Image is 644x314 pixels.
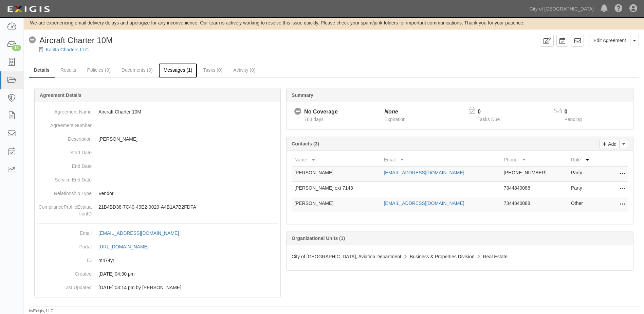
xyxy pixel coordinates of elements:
[381,154,501,166] th: Email
[37,281,278,294] dd: [DATE] 03:14 pm by [PERSON_NAME]
[198,63,227,77] a: Tasks (0)
[565,108,590,116] p: 0
[29,35,113,46] div: Aircraft Charter 10M
[385,109,398,115] i: None
[29,37,36,44] i: No Coverage
[37,226,92,237] dt: Email
[568,166,601,182] td: Party
[98,230,186,236] a: [EMAIL_ADDRESS][DOMAIN_NAME]
[292,154,381,166] th: Name
[98,136,278,142] p: [PERSON_NAME]
[410,254,475,259] span: Business & Properties Division
[37,173,92,183] dt: Service End Date
[292,182,381,197] td: [PERSON_NAME] ext 7143
[384,170,464,175] a: [EMAIL_ADDRESS][DOMAIN_NAME]
[39,36,113,45] span: Aircraft Charter 10M
[37,254,278,267] dd: m474yr
[304,117,324,122] span: Since 06/30/2023
[478,108,508,116] p: 0
[12,45,21,51] div: 18
[55,63,81,77] a: Results
[116,63,158,77] a: Documents (0)
[292,92,313,98] b: Summary
[384,200,464,206] a: [EMAIL_ADDRESS][DOMAIN_NAME]
[37,267,92,277] dt: Created
[385,117,406,122] span: Expiration
[565,117,582,122] span: Pending
[614,5,623,13] i: Help Center - Complianz
[501,166,568,182] td: [PHONE_NUMBER]
[82,63,116,77] a: Policies (0)
[29,308,54,314] small: by
[292,141,319,146] b: Contacts (3)
[37,119,92,129] dt: Agreement Number
[228,63,260,77] a: Activity (0)
[478,117,500,122] span: Tasks Due
[37,105,92,115] dt: Agreement Name
[37,105,278,119] dd: Aircraft Charter 10M
[37,146,92,156] dt: Start Date
[33,309,54,313] a: Exigis, LLC
[568,154,601,166] th: Role
[526,2,597,16] a: City of [GEOGRAPHIC_DATA]
[29,63,55,78] a: Details
[46,47,89,52] a: Kalitta Charters LLC
[37,267,278,281] dd: [DATE] 04:30 pm
[37,281,92,291] dt: Last Updated
[37,187,92,197] dt: Relationship Type
[40,92,81,98] b: Agreement Details
[5,3,52,15] img: logo-5460c22ac91f19d4615b14bd174203de0afe785f0fc80cf4dbbc73dc1793850b.png
[98,230,179,237] div: [EMAIL_ADDRESS][DOMAIN_NAME]
[589,35,630,46] a: Edit Agreement
[483,254,508,259] span: Real Estate
[37,240,92,250] dt: Portal
[304,108,338,116] div: No Coverage
[568,182,601,197] td: Party
[159,63,198,78] a: Messages (1)
[501,197,568,212] td: 7344840088
[606,140,617,148] p: Add
[294,108,301,115] i: No Coverage
[501,182,568,197] td: 7344840088
[600,140,620,148] a: Add
[37,187,278,200] dd: Vendor
[292,166,381,182] td: [PERSON_NAME]
[37,132,92,142] dt: Description
[37,254,92,264] dt: ID
[98,204,278,210] p: 21B4BD38-7C40-49E2-9029-A4B1A7B2FDFA
[98,244,156,249] a: [URL][DOMAIN_NAME]
[292,254,401,259] span: City of [GEOGRAPHIC_DATA], Aviation Department
[568,197,601,212] td: Other
[292,197,381,212] td: [PERSON_NAME]
[292,235,345,241] b: Organizational Units (1)
[24,19,644,26] div: We are experiencing email delivery delays and apologize for any inconvenience. Our team is active...
[37,200,92,217] dt: ComplianceProfileEvaluationID
[37,159,92,170] dt: End Date
[501,154,568,166] th: Phone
